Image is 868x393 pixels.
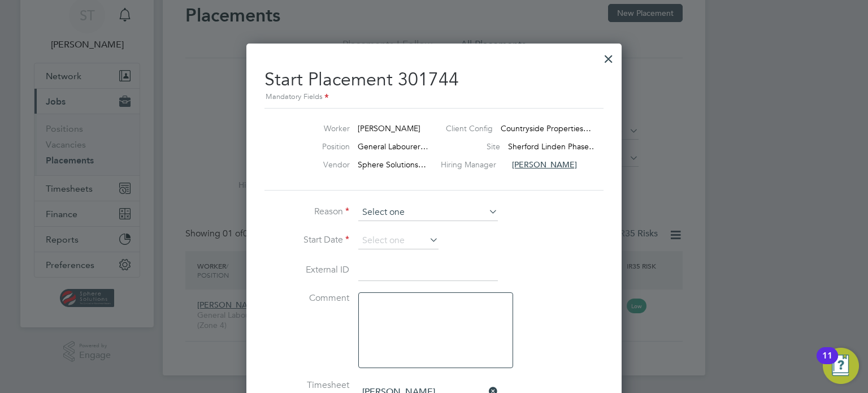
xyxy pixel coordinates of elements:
label: Comment [264,292,349,304]
h2: Start Placement 301744 [264,59,604,104]
div: Mandatory Fields [264,91,604,103]
span: Sphere Solutions… [358,159,426,170]
label: Position [288,141,350,152]
button: Open Resource Center, 11 new notifications [823,348,859,384]
label: Site [455,141,500,152]
span: [PERSON_NAME] [512,159,577,170]
input: Select one [358,204,498,221]
label: Reason [264,206,349,218]
span: Countryside Properties… [501,123,591,133]
label: Hiring Manager [441,159,504,170]
span: [PERSON_NAME] [358,123,420,133]
span: Sherford Linden Phase… [508,141,597,152]
span: General Labourer… [358,141,428,152]
label: External ID [264,264,349,276]
label: Client Config [446,123,493,133]
label: Vendor [288,159,350,170]
label: Worker [288,123,350,133]
input: Select one [358,232,439,249]
div: 11 [822,356,832,370]
label: Start Date [264,234,349,246]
